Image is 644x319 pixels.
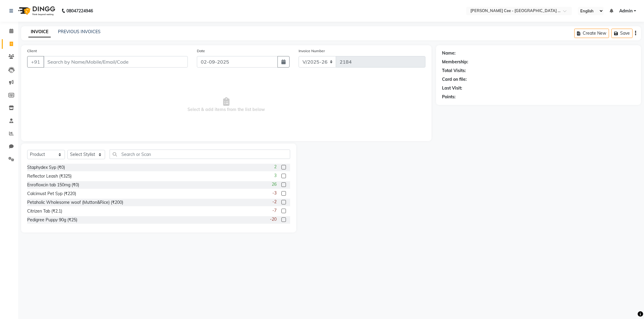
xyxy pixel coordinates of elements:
[27,217,77,223] div: Pedigree Puppy 90g (₹25)
[442,59,468,65] div: Membership:
[27,173,72,179] div: Reflector Leash (₹325)
[442,50,456,56] div: Name:
[27,56,44,68] button: +91
[27,199,123,206] div: Petaholic Wholesome woof (Mutton&Rice) (₹200)
[27,191,76,197] div: Calcimust Pet Syp (₹220)
[272,199,277,205] span: -2
[43,56,188,68] input: Search by Name/Mobile/Email/Code
[28,27,51,37] a: INVOICE
[27,208,62,214] div: Citrizen Tab (₹2.1)
[619,8,633,14] span: Admin
[27,182,79,188] div: Enrofloxcin tab 150mg (₹0)
[274,164,277,170] span: 2
[110,150,290,159] input: Search or Scan
[299,48,325,54] label: Invoice Number
[274,172,277,179] span: 3
[442,85,462,91] div: Last Visit:
[442,94,456,100] div: Points:
[442,68,466,74] div: Total Visits:
[58,29,101,34] a: PREVIOUS INVOICES
[272,207,277,214] span: -7
[27,164,65,171] div: Staphydex Syp (₹0)
[272,181,277,188] span: 26
[574,29,609,38] button: Create New
[442,76,467,83] div: Card on file:
[27,48,37,54] label: Client
[27,75,425,135] span: Select & add items from the list below
[15,2,57,19] img: logo
[272,190,277,196] span: -3
[270,216,277,223] span: -20
[611,29,633,38] button: Save
[66,2,93,19] b: 08047224946
[197,48,205,54] label: Date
